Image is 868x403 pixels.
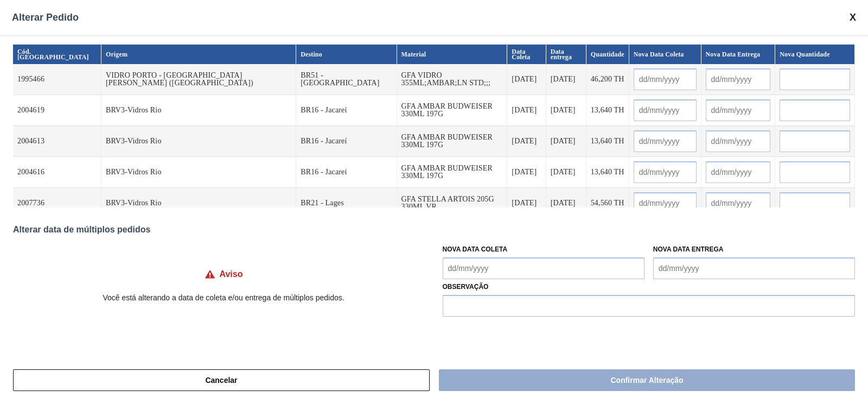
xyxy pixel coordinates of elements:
input: dd/mm/yyyy [653,257,855,279]
td: 2007736 [13,188,101,219]
td: BR51 - [GEOGRAPHIC_DATA] [296,64,397,95]
td: 13,640 TH [586,157,629,188]
td: [DATE] [546,95,586,126]
td: [DATE] [546,157,586,188]
td: BRV3-Vidros Rio [101,188,296,219]
td: BR16 - Jacareí [296,126,397,157]
span: Alterar Pedido [12,12,79,23]
button: Cancelar [13,369,430,391]
input: dd/mm/yyyy [706,192,771,214]
input: dd/mm/yyyy [634,130,697,152]
td: GFA STELLA ARTOIS 205G 330ML VR [397,188,508,219]
input: dd/mm/yyyy [706,99,771,121]
td: BR21 - Lages [296,188,397,219]
td: [DATE] [507,126,546,157]
th: Cód. [GEOGRAPHIC_DATA] [13,45,101,64]
td: 2004613 [13,126,101,157]
td: BRV3-Vidros Rio [101,95,296,126]
td: [DATE] [507,157,546,188]
td: BRV3-Vidros Rio [101,157,296,188]
label: Nova Data Coleta [443,245,508,253]
td: [DATE] [546,64,586,95]
label: Observação [443,279,855,295]
td: GFA VIDRO 355ML;AMBAR;LN STD;;; [397,64,508,95]
td: BR16 - Jacareí [296,95,397,126]
td: BRV3-Vidros Rio [101,126,296,157]
th: Nova Data Coleta [629,45,701,64]
input: dd/mm/yyyy [443,257,644,279]
th: Nova Quantidade [775,45,855,64]
th: Data entrega [546,45,586,64]
td: [DATE] [507,188,546,219]
td: [DATE] [546,126,586,157]
h4: Aviso [220,269,243,279]
input: dd/mm/yyyy [706,68,771,90]
th: Destino [296,45,397,64]
input: dd/mm/yyyy [634,99,697,121]
div: Alterar data de múltiplos pedidos [13,225,855,235]
input: dd/mm/yyyy [634,192,697,214]
p: Você está alterando a data de coleta e/ou entrega de múltiplos pedidos. [13,293,434,302]
td: 1995466 [13,64,101,95]
th: Origem [101,45,296,64]
input: dd/mm/yyyy [706,161,771,183]
td: 46,200 TH [586,64,629,95]
td: [DATE] [507,64,546,95]
label: Nova Data Entrega [653,245,724,253]
td: 54,560 TH [586,188,629,219]
td: VIDRO PORTO - [GEOGRAPHIC_DATA][PERSON_NAME] ([GEOGRAPHIC_DATA]) [101,64,296,95]
td: GFA AMBAR BUDWEISER 330ML 197G [397,126,508,157]
td: GFA AMBAR BUDWEISER 330ML 197G [397,157,508,188]
td: 2004616 [13,157,101,188]
input: dd/mm/yyyy [634,161,697,183]
th: Quantidade [586,45,629,64]
input: dd/mm/yyyy [706,130,771,152]
td: [DATE] [546,188,586,219]
input: dd/mm/yyyy [634,68,697,90]
th: Nova Data Entrega [701,45,776,64]
td: BR16 - Jacareí [296,157,397,188]
td: GFA AMBAR BUDWEISER 330ML 197G [397,95,508,126]
th: Material [397,45,508,64]
th: Data Coleta [507,45,546,64]
td: 13,640 TH [586,95,629,126]
td: 13,640 TH [586,126,629,157]
td: 2004619 [13,95,101,126]
td: [DATE] [507,95,546,126]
